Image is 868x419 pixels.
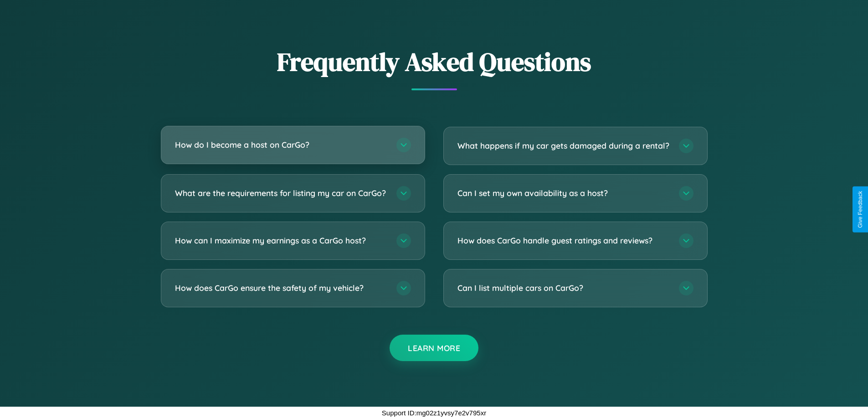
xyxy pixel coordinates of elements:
[161,44,708,79] h2: Frequently Asked Questions
[857,191,863,228] div: Give Feedback
[390,335,478,361] button: Learn More
[457,140,670,151] h3: What happens if my car gets damaged during a rental?
[457,282,670,294] h3: Can I list multiple cars on CarGo?
[457,187,670,199] h3: Can I set my own availability as a host?
[175,187,387,199] h3: What are the requirements for listing my car on CarGo?
[175,139,387,150] h3: How do I become a host on CarGo?
[457,235,670,246] h3: How does CarGo handle guest ratings and reviews?
[175,282,387,294] h3: How does CarGo ensure the safety of my vehicle?
[175,235,387,246] h3: How can I maximize my earnings as a CarGo host?
[382,407,486,419] p: Support ID: mg02z1yvsy7e2v795xr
